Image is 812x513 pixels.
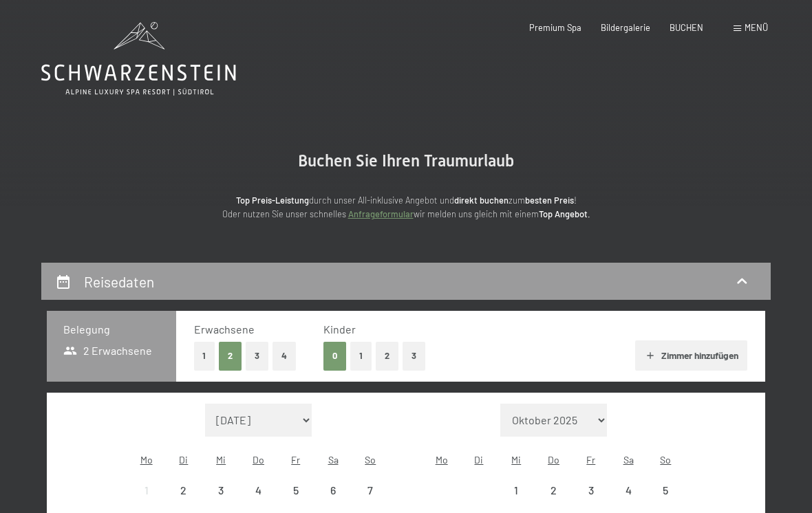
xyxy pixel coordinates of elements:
[670,22,703,33] a: BUCHEN
[498,472,535,509] div: Wed Oct 01 2025
[352,472,389,509] div: Anreise nicht möglich
[745,22,768,33] span: Menü
[323,323,356,336] span: Kinder
[165,472,202,509] div: Anreise nicht möglich
[376,342,398,370] button: 2
[573,472,610,509] div: Fri Oct 03 2025
[323,342,346,370] button: 0
[635,340,747,371] button: Zimmer hinzufügen
[63,322,160,337] h3: Belegung
[610,472,647,509] div: Sat Oct 04 2025
[236,195,309,206] strong: Top Preis-Leistung
[179,454,188,466] abbr: Dienstag
[535,472,572,509] div: Anreise nicht möglich
[348,208,414,219] a: Anfrageformular
[253,454,264,466] abbr: Donnerstag
[660,454,671,466] abbr: Sonntag
[239,472,277,509] div: Thu Sep 04 2025
[202,472,239,509] div: Anreise nicht möglich
[539,208,590,219] strong: Top Angebot.
[131,193,681,221] p: durch unser All-inklusive Angebot und zum ! Oder nutzen Sie unser schnelles wir melden uns gleich...
[127,472,164,509] div: Mon Sep 01 2025
[194,323,255,336] span: Erwachsene
[647,472,684,509] div: Sun Oct 05 2025
[194,342,215,370] button: 1
[63,343,152,358] span: 2 Erwachsene
[647,472,684,509] div: Anreise nicht möglich
[454,195,509,206] strong: direkt buchen
[525,195,574,206] strong: besten Preis
[573,472,610,509] div: Anreise nicht möglich
[586,454,595,466] abbr: Freitag
[273,342,296,370] button: 4
[298,151,514,171] span: Buchen Sie Ihren Traumurlaub
[140,454,153,466] abbr: Montag
[291,454,300,466] abbr: Freitag
[328,454,339,466] abbr: Samstag
[216,454,226,466] abbr: Mittwoch
[277,472,314,509] div: Fri Sep 05 2025
[314,472,352,509] div: Anreise nicht möglich
[202,472,239,509] div: Wed Sep 03 2025
[623,454,634,466] abbr: Samstag
[365,454,376,466] abbr: Sonntag
[403,342,425,370] button: 3
[314,472,352,509] div: Sat Sep 06 2025
[127,472,164,509] div: Anreise nicht möglich
[239,472,277,509] div: Anreise nicht möglich
[352,472,389,509] div: Sun Sep 07 2025
[246,342,268,370] button: 3
[219,342,242,370] button: 2
[84,273,154,290] h2: Reisedaten
[277,472,314,509] div: Anreise nicht möglich
[548,454,559,466] abbr: Donnerstag
[498,472,535,509] div: Anreise nicht möglich
[535,472,572,509] div: Thu Oct 02 2025
[511,454,521,466] abbr: Mittwoch
[165,472,202,509] div: Tue Sep 02 2025
[610,472,647,509] div: Anreise nicht möglich
[474,454,483,466] abbr: Dienstag
[436,454,448,466] abbr: Montag
[601,22,650,33] a: Bildergalerie
[350,342,372,370] button: 1
[529,22,581,33] a: Premium Spa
